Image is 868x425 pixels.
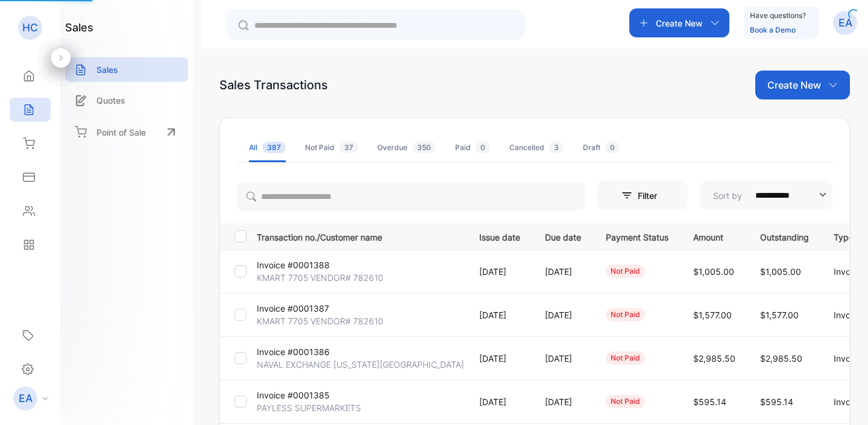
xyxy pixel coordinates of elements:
a: Point of Sale [65,119,188,145]
div: Paid [455,142,490,153]
p: Sales [96,63,118,76]
span: $1,577.00 [693,310,732,320]
button: Sort by [700,181,832,210]
p: NAVAL EXCHANGE [US_STATE][GEOGRAPHIC_DATA] [257,358,464,371]
span: 350 [412,142,436,153]
a: Book a Demo [750,25,796,34]
a: Sales [65,57,188,82]
p: Invoice #0001388 [257,259,330,271]
span: 0 [605,142,620,153]
p: EA [838,15,852,31]
p: Amount [693,228,735,244]
p: Point of Sale [96,126,146,139]
p: Outstanding [760,228,809,244]
button: Create New [755,71,850,99]
h1: sales [65,19,93,36]
span: 0 [476,142,490,153]
div: not paid [606,308,645,321]
div: not paid [606,351,645,365]
p: PAYLESS SUPERMARKETS [257,401,361,414]
span: 3 [549,142,564,153]
span: $1,577.00 [760,310,799,320]
p: Invoice #0001387 [257,302,329,315]
span: $595.14 [760,397,793,407]
div: not paid [606,265,645,278]
p: [DATE] [479,395,520,408]
a: Quotes [65,88,188,113]
p: Due date [545,228,581,244]
div: Draft [583,142,620,153]
p: EA [19,391,33,406]
p: KMART 7705 VENDOR# 782610 [257,271,383,284]
p: [DATE] [545,352,581,365]
p: [DATE] [479,352,520,365]
span: 37 [339,142,358,153]
p: [DATE] [545,395,581,408]
p: Quotes [96,94,125,107]
p: [DATE] [545,265,581,278]
div: Overdue [377,142,436,153]
button: Create New [629,8,729,37]
p: Transaction no./Customer name [257,228,464,244]
div: Sales Transactions [219,76,328,94]
span: 387 [262,142,286,153]
p: Invoice #0001386 [257,345,330,358]
span: $1,005.00 [760,266,801,277]
p: HC [22,20,38,36]
p: Have questions? [750,10,806,22]
p: [DATE] [479,265,520,278]
div: Cancelled [509,142,564,153]
div: Not Paid [305,142,358,153]
p: [DATE] [545,309,581,321]
div: All [249,142,286,153]
button: EA [833,8,857,37]
p: Invoice #0001385 [257,389,330,401]
span: $2,985.50 [760,353,802,364]
p: Payment Status [606,228,668,244]
p: [DATE] [479,309,520,321]
span: $1,005.00 [693,266,734,277]
div: not paid [606,395,645,408]
p: KMART 7705 VENDOR# 782610 [257,315,383,327]
p: Create New [767,78,821,92]
span: $595.14 [693,397,726,407]
span: $2,985.50 [693,353,735,364]
p: Create New [656,17,703,30]
p: Sort by [713,189,742,202]
p: Issue date [479,228,520,244]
